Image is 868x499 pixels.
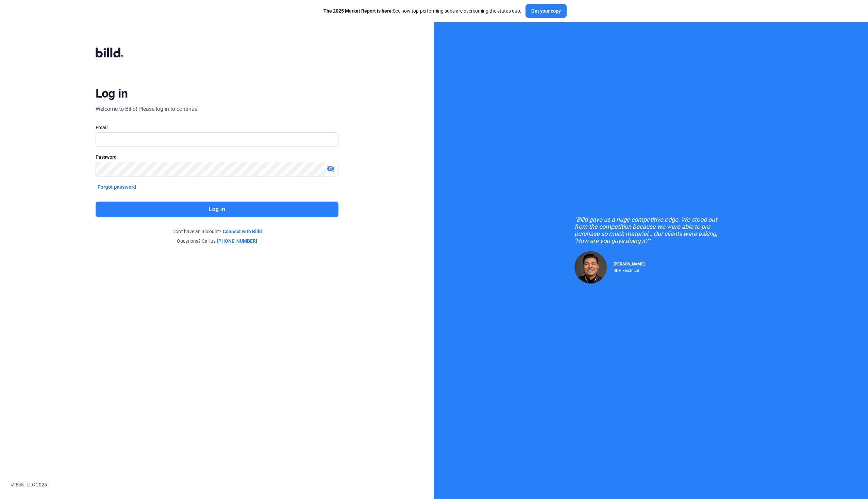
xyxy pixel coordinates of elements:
span: [PERSON_NAME] [614,262,645,266]
button: Log in [96,202,339,217]
div: Email [96,124,339,131]
div: Password [96,154,339,160]
mat-icon: visibility_off [327,165,335,173]
span: The 2025 Market Report is here: [323,8,393,14]
div: "Billd gave us a huge competitive edge. We stood out from the competition because we were able to... [574,216,728,244]
a: [PHONE_NUMBER] [217,238,257,244]
button: Get your copy [525,4,567,18]
div: Don't have an account? [96,228,339,235]
img: Raul Pacheco [574,251,607,283]
div: RDP Electrical [614,266,645,273]
a: Connect with Billd [223,228,262,235]
div: Log in [96,86,128,101]
div: See how top-performing subs are overcoming the status quo. [323,7,521,14]
div: Questions? Call us [96,238,339,244]
button: Forgot password [96,183,138,191]
div: Welcome to Billd! Please log in to continue. [96,105,199,113]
